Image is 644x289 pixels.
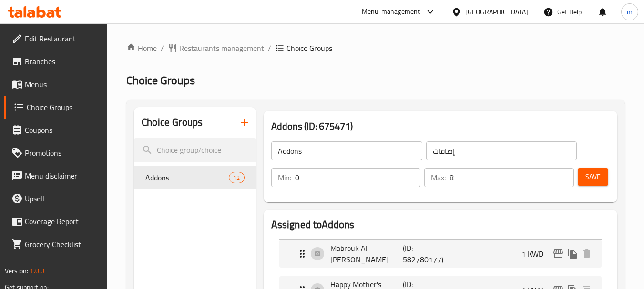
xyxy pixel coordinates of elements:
div: [GEOGRAPHIC_DATA] [465,7,528,17]
a: Choice Groups [4,96,108,119]
span: Upsell [25,193,100,204]
span: Addons [145,172,229,183]
span: Choice Groups [126,70,195,91]
nav: breadcrumb [126,42,625,54]
a: Branches [4,50,108,73]
span: Branches [25,56,100,67]
span: Promotions [25,147,100,159]
a: Upsell [4,187,108,210]
h2: Assigned to Addons [271,218,610,232]
span: m [627,7,633,17]
div: Addons12 [134,166,256,189]
span: Menus [25,79,100,90]
h3: Addons (ID: 675471) [271,119,610,134]
li: / [161,42,164,54]
a: Grocery Checklist [4,233,108,256]
button: Save [578,168,608,186]
span: 12 [229,173,244,182]
p: 1 KWD [521,248,551,259]
span: Grocery Checklist [25,239,100,250]
a: Coupons [4,119,108,141]
p: Mabrouk Al [PERSON_NAME] [330,242,403,265]
span: Edit Restaurant [25,33,100,44]
a: Promotions [4,141,108,164]
input: search [134,138,256,162]
li: Expand [271,236,610,272]
span: Version: [5,265,28,277]
a: Menu disclaimer [4,164,108,187]
span: Choice Groups [286,42,332,54]
span: Menu disclaimer [25,170,100,181]
div: Menu-management [362,6,420,18]
span: Coupons [25,124,100,136]
p: Max: [431,172,446,183]
span: Coverage Report [25,216,100,227]
a: Edit Restaurant [4,27,108,50]
span: Restaurants management [179,42,264,54]
p: (ID: 582780177) [403,242,451,265]
a: Home [126,42,157,54]
h2: Choice Groups [142,115,203,130]
button: edit [551,247,565,261]
a: Menus [4,73,108,96]
li: / [268,42,271,54]
button: duplicate [565,247,580,261]
div: Expand [279,240,602,268]
div: Choices [229,172,244,183]
a: Restaurants management [168,42,264,54]
button: delete [580,247,594,261]
span: Save [585,171,601,183]
span: 1.0.0 [30,265,44,277]
span: Choice Groups [27,101,100,113]
a: Coverage Report [4,210,108,233]
p: Min: [278,172,291,183]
